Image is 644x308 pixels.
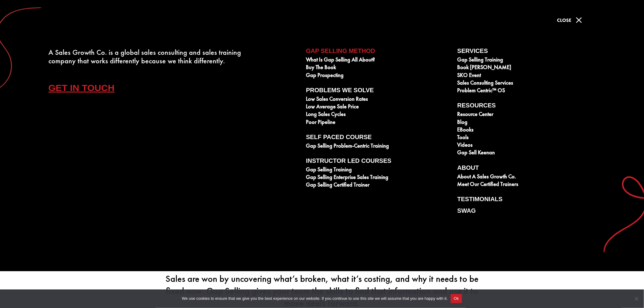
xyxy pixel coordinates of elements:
span: We use cookies to ensure that we give you the best experience on our website. If you continue to ... [182,296,448,302]
a: Gap Selling Training [457,57,602,64]
div: A Sales Growth Co. is a global sales consulting and sales training company that works differently... [48,48,242,65]
a: eBooks [457,127,602,134]
a: Problem Centric™ OS [457,87,602,95]
a: Buy The Book [306,64,451,72]
a: Videos [457,142,602,149]
a: Services [457,47,602,57]
a: Sales Consulting Services [457,80,602,87]
a: Resources [457,102,602,111]
a: Book [PERSON_NAME] [457,64,602,72]
a: Meet our Certified Trainers [457,181,602,189]
a: Problems We Solve [306,87,451,96]
a: Self Paced Course [306,134,451,143]
button: Ok [451,294,462,303]
span: M [573,14,585,26]
a: Low Average Sale Price [306,103,451,111]
a: Gap Selling Certified Trainer [306,182,451,189]
a: Poor Pipeline [306,119,451,127]
a: Gap Selling Problem-Centric Training [306,143,451,150]
a: Testimonials [457,196,602,205]
a: About [457,164,602,173]
a: Gap Selling Enterprise Sales Training [306,174,451,182]
a: Gap Sell Keenan [457,149,602,157]
span: No [633,296,639,302]
a: Blog [457,119,602,127]
a: Get In Touch [48,77,124,99]
a: Long Sales Cycles [306,111,451,119]
a: About A Sales Growth Co. [457,173,602,181]
a: Low Sales Conversion Rates [306,96,451,103]
a: What is Gap Selling all about? [306,57,451,64]
a: SKO Event [457,72,602,80]
a: Gap Prospecting [306,72,451,80]
span: Close [557,17,571,23]
a: Tools [457,134,602,142]
a: Gap Selling Method [306,47,451,57]
a: Instructor Led Courses [306,157,451,166]
a: Swag [457,207,602,216]
a: Resource Center [457,111,602,119]
a: Gap Selling Training [306,166,451,174]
